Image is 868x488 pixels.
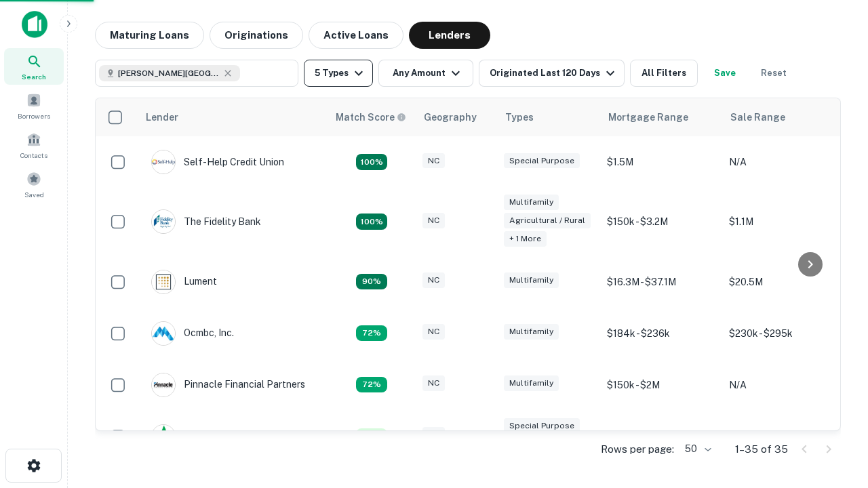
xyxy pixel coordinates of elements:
div: Matching Properties: 3, hasApolloMatch: undefined [356,428,387,445]
div: Multifamily [504,272,559,288]
div: Multifamily [504,324,559,340]
button: Any Amount [378,60,473,87]
span: Borrowers [18,110,50,121]
div: NC [422,213,445,228]
td: $16.3M - $37.1M [600,256,722,308]
button: Save your search to get updates of matches that match your search criteria. [703,60,747,87]
div: Geography [424,109,477,125]
h6: Match Score [336,110,403,125]
p: Rows per page: [601,441,674,457]
button: Reset [752,60,795,87]
div: Lender [146,109,178,125]
div: Capitalize uses an advanced AI algorithm to match your search with the best lender. The match sco... [336,110,406,125]
div: Ocmbc, Inc. [151,321,234,346]
div: Self-help Credit Union [151,150,284,174]
td: $230k - $295k [722,308,844,359]
div: 50 [679,439,713,459]
button: Originated Last 120 Days [479,60,625,87]
th: Types [497,98,600,136]
td: $1.5M [600,136,722,188]
button: Active Loans [309,22,403,49]
div: Sale Range [730,109,785,125]
button: Lenders [409,22,490,49]
td: $20.5M [722,256,844,308]
th: Capitalize uses an advanced AI algorithm to match your search with the best lender. The match sco... [328,98,416,136]
div: Lument [151,270,217,294]
td: $1.1M [722,188,844,256]
img: picture [152,150,175,174]
div: NC [422,375,445,391]
div: The Fidelity Bank [151,209,261,234]
a: Borrowers [4,87,64,124]
button: All Filters [630,60,698,87]
td: $150k - $2M [600,359,722,411]
td: $290k [722,411,844,462]
span: Search [22,71,46,82]
div: Mortgage Range [608,109,688,125]
img: picture [152,425,175,448]
div: NC [422,427,445,443]
p: 1–35 of 35 [735,441,788,457]
div: NC [422,153,445,169]
img: picture [152,373,175,396]
div: NC [422,272,445,288]
button: 5 Types [304,60,373,87]
img: picture [152,270,175,293]
div: Matching Properties: 4, hasApolloMatch: undefined [356,377,387,393]
div: Matching Properties: 7, hasApolloMatch: undefined [356,213,387,230]
th: Geography [416,98,497,136]
div: NC [422,324,445,340]
div: Special Purpose [504,418,580,434]
td: N/A [722,359,844,411]
button: Maturing Loans [95,22,204,49]
img: capitalize-icon.png [22,11,47,38]
div: Agricultural / Rural [504,213,591,228]
div: Special Purpose [504,153,580,169]
div: Originated Last 120 Days [490,65,618,81]
th: Sale Range [722,98,844,136]
div: Atlantic Union Bank [151,424,271,449]
img: picture [152,322,175,345]
div: Pinnacle Financial Partners [151,373,305,397]
div: Matching Properties: 4, hasApolloMatch: undefined [356,325,387,342]
div: Multifamily [504,195,559,210]
th: Lender [138,98,328,136]
th: Mortgage Range [600,98,722,136]
span: [PERSON_NAME][GEOGRAPHIC_DATA], [GEOGRAPHIC_DATA] [118,67,220,79]
button: Originations [210,22,303,49]
td: N/A [722,136,844,188]
img: picture [152,210,175,233]
a: Saved [4,166,64,203]
div: Types [505,109,534,125]
td: $150k - $3.2M [600,188,722,256]
div: Multifamily [504,375,559,391]
span: Saved [24,189,44,200]
span: Contacts [20,150,47,161]
td: $246.5k - $895k [600,411,722,462]
a: Search [4,48,64,85]
div: Matching Properties: 10, hasApolloMatch: undefined [356,154,387,170]
td: $184k - $236k [600,308,722,359]
iframe: Chat Widget [800,336,868,401]
a: Contacts [4,127,64,163]
div: + 1 more [504,231,547,247]
div: Matching Properties: 5, hasApolloMatch: undefined [356,274,387,290]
